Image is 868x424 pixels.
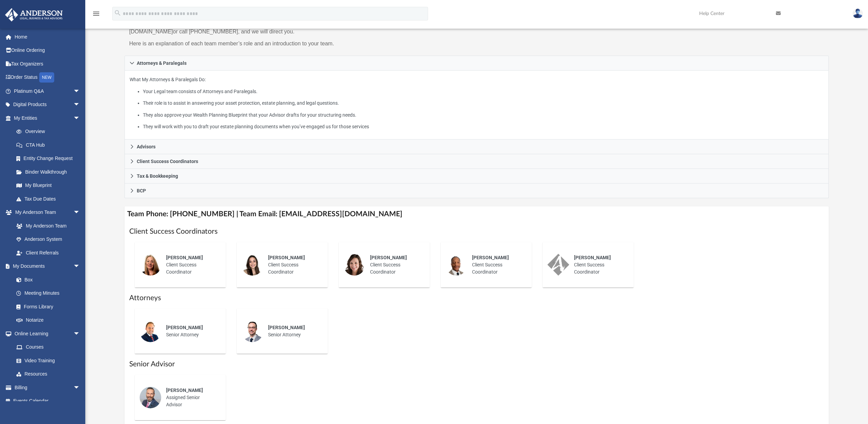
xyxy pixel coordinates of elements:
[5,327,87,340] a: Online Learningarrow_drop_down
[10,300,84,313] a: Forms Library
[10,273,84,287] a: Box
[92,10,100,18] i: menu
[124,206,829,222] h4: Team Phone: [PHONE_NUMBER] | Team Email: [EMAIL_ADDRESS][DOMAIN_NAME]
[73,98,87,112] span: arrow_drop_down
[129,359,824,369] h1: Senior Advisor
[10,354,84,367] a: Video Training
[241,320,263,342] img: thumbnail
[143,99,824,107] li: Their role is to assist in answering your asset protection, estate planning, and legal questions.
[5,206,87,219] a: My Anderson Teamarrow_drop_down
[5,84,90,98] a: Platinum Q&Aarrow_drop_down
[143,122,824,131] li: They will work with you to draft your estate planning documents when you’ve engaged us for those ...
[129,293,824,303] h1: Attorneys
[143,87,824,96] li: Your Legal team consists of Attorneys and Paralegals.
[5,381,90,394] a: Billingarrow_drop_down
[365,249,425,280] div: Client Success Coordinator
[137,174,178,178] span: Tax & Bookkeeping
[241,254,263,276] img: thumbnail
[73,260,87,274] span: arrow_drop_down
[10,179,87,192] a: My Blueprint
[124,154,829,169] a: Client Success Coordinators
[10,125,90,138] a: Overview
[143,111,824,119] li: They also approve your Wealth Planning Blueprint that your Advisor drafts for your structuring ne...
[129,226,824,236] h1: Client Success Coordinators
[569,249,629,280] div: Client Success Coordinator
[161,319,221,343] div: Senior Attorney
[547,254,569,276] img: thumbnail
[124,56,829,71] a: Attorneys & Paralegals
[92,13,100,18] a: menu
[114,9,121,17] i: search
[10,340,87,354] a: Courses
[472,255,509,260] span: [PERSON_NAME]
[124,140,829,154] a: Advisors
[137,144,156,149] span: Advisors
[130,75,824,131] p: What My Attorneys & Paralegals Do:
[5,111,90,125] a: My Entitiesarrow_drop_down
[39,72,54,83] div: NEW
[343,254,365,276] img: thumbnail
[73,84,87,98] span: arrow_drop_down
[5,71,90,85] a: Order StatusNEW
[137,61,187,65] span: Attorneys & Paralegals
[370,255,407,260] span: [PERSON_NAME]
[124,184,829,198] a: BCP
[10,246,87,260] a: Client Referrals
[73,381,87,395] span: arrow_drop_down
[5,260,87,273] a: My Documentsarrow_drop_down
[5,394,90,408] a: Events Calendar
[161,382,221,413] div: Assigned Senior Advisor
[3,8,65,21] img: Anderson Advisors Platinum Portal
[263,319,323,343] div: Senior Attorney
[10,287,87,300] a: Meeting Minutes
[129,19,445,34] a: [EMAIL_ADDRESS][DOMAIN_NAME]
[268,325,305,330] span: [PERSON_NAME]
[10,192,90,206] a: Tax Due Dates
[166,325,203,330] span: [PERSON_NAME]
[5,57,90,71] a: Tax Organizers
[10,233,87,246] a: Anderson System
[73,327,87,341] span: arrow_drop_down
[10,313,87,327] a: Notarize
[10,165,90,179] a: Binder Walkthrough
[124,71,829,140] div: Attorneys & Paralegals
[73,206,87,220] span: arrow_drop_down
[10,367,87,381] a: Resources
[467,249,527,280] div: Client Success Coordinator
[263,249,323,280] div: Client Success Coordinator
[10,152,90,165] a: Entity Change Request
[129,39,472,48] p: Here is an explanation of each team member’s role and an introduction to your team.
[139,386,161,408] img: thumbnail
[10,219,84,233] a: My Anderson Team
[445,254,467,276] img: thumbnail
[166,388,203,393] span: [PERSON_NAME]
[139,320,161,342] img: thumbnail
[853,9,863,18] img: User Pic
[139,254,161,276] img: thumbnail
[137,159,198,164] span: Client Success Coordinators
[10,138,90,152] a: CTA Hub
[161,249,221,280] div: Client Success Coordinator
[124,169,829,184] a: Tax & Bookkeeping
[137,188,146,193] span: BCP
[5,98,90,112] a: Digital Productsarrow_drop_down
[5,30,90,44] a: Home
[5,44,90,57] a: Online Ordering
[268,255,305,260] span: [PERSON_NAME]
[73,111,87,125] span: arrow_drop_down
[574,255,611,260] span: [PERSON_NAME]
[166,255,203,260] span: [PERSON_NAME]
